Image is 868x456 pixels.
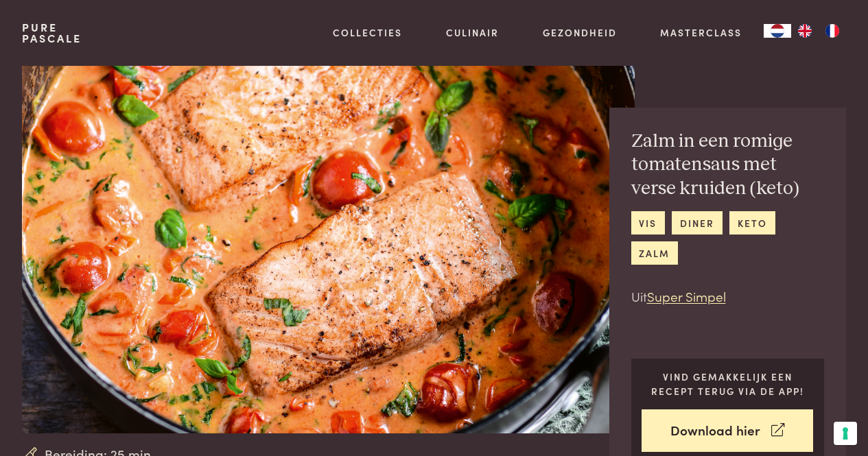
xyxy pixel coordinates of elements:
[660,25,742,40] a: Masterclass
[22,22,82,44] a: PurePascale
[764,24,791,38] div: Language
[631,211,665,234] a: vis
[631,241,678,264] a: zalm
[642,409,813,453] a: Download hier
[631,130,825,201] h2: Zalm in een romige tomatensaus met verse kruiden (keto)
[647,287,726,305] a: Super Simpel
[631,287,825,307] p: Uit
[672,211,722,234] a: diner
[333,25,402,40] a: Collecties
[791,24,846,38] ul: Language list
[834,422,857,445] button: Uw voorkeuren voor toestemming voor trackingtechnologieën
[22,66,635,433] img: Zalm in een romige tomatensaus met verse kruiden (keto)
[543,25,617,40] a: Gezondheid
[764,24,791,38] a: NL
[819,24,846,38] a: FR
[791,24,819,38] a: EN
[446,25,499,40] a: Culinair
[764,24,846,38] aside: Language selected: Nederlands
[642,370,813,398] p: Vind gemakkelijk een recept terug via de app!
[729,211,775,234] a: keto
